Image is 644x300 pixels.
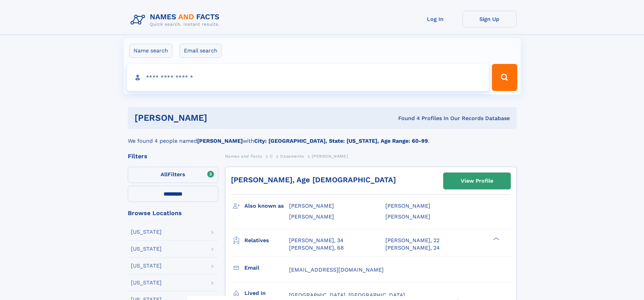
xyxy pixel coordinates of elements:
[244,235,289,246] h3: Relatives
[197,138,243,144] b: [PERSON_NAME]
[244,262,289,274] h3: Email
[225,152,262,160] a: Names and Facts
[385,244,440,252] a: [PERSON_NAME], 24
[128,167,218,183] label: Filters
[161,171,168,178] span: All
[131,280,162,285] div: [US_STATE]
[280,152,304,160] a: Casamento
[270,152,273,160] a: C
[312,154,348,159] span: [PERSON_NAME]
[244,200,289,212] h3: Also known as
[461,173,493,189] div: View Profile
[135,114,303,122] h1: [PERSON_NAME]
[492,236,500,241] div: ❯
[289,244,344,252] a: [PERSON_NAME], 68
[385,237,439,244] a: [PERSON_NAME], 22
[231,176,396,184] a: [PERSON_NAME], Age [DEMOGRAPHIC_DATA]
[128,11,225,29] img: Logo Names and Facts
[244,287,289,299] h3: Lived in
[289,213,334,220] span: [PERSON_NAME]
[128,210,218,216] div: Browse Locations
[408,11,462,27] a: Log In
[131,263,162,269] div: [US_STATE]
[129,44,172,58] label: Name search
[128,153,218,159] div: Filters
[270,154,273,159] span: C
[131,246,162,252] div: [US_STATE]
[303,115,510,122] div: Found 4 Profiles In Our Records Database
[131,229,162,235] div: [US_STATE]
[444,173,510,189] a: View Profile
[280,154,304,159] span: Casamento
[385,213,430,220] span: [PERSON_NAME]
[492,64,517,91] button: Search Button
[127,64,489,91] input: search input
[180,44,222,58] label: Email search
[289,237,343,244] a: [PERSON_NAME], 34
[462,11,517,27] a: Sign Up
[289,203,334,209] span: [PERSON_NAME]
[128,129,517,145] div: We found 4 people named with .
[289,267,384,273] span: [EMAIL_ADDRESS][DOMAIN_NAME]
[385,203,430,209] span: [PERSON_NAME]
[254,138,428,144] b: City: [GEOGRAPHIC_DATA], State: [US_STATE], Age Range: 60-99
[289,292,405,298] span: [GEOGRAPHIC_DATA], [GEOGRAPHIC_DATA]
